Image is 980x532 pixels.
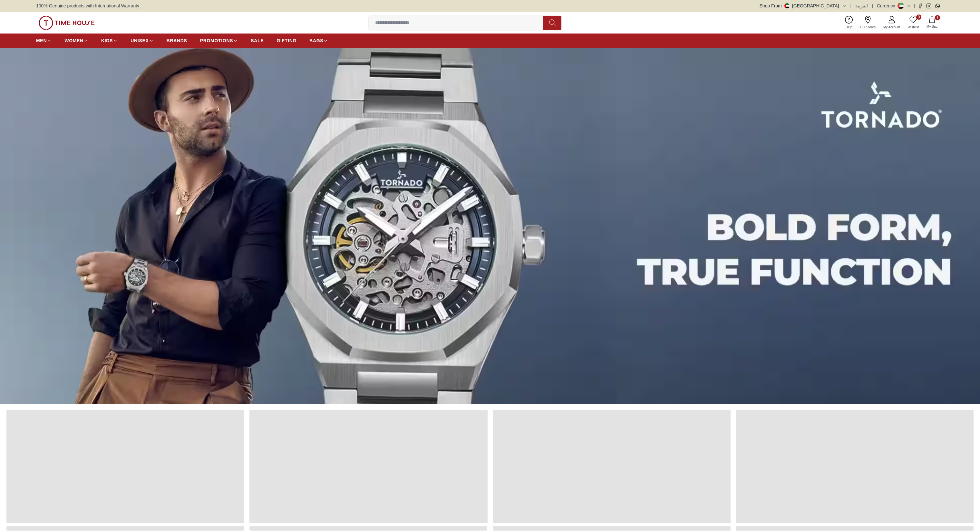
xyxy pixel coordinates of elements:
[935,4,940,8] a: Whatsapp
[309,35,328,46] a: BAGS
[64,35,88,46] a: WOMEN
[36,35,52,46] a: MEN
[784,3,790,8] img: United Arab Emirates
[850,3,852,9] span: |
[309,37,323,44] span: BAGS
[760,3,847,9] button: Shop From[GEOGRAPHIC_DATA]
[167,35,187,46] a: BRANDS
[881,25,903,30] span: My Account
[64,37,83,44] span: WOMEN
[872,3,873,9] span: |
[131,37,149,44] span: UNISEX
[858,25,878,30] span: Our Stores
[101,37,113,44] span: KIDS
[842,15,856,31] a: Help
[935,15,940,20] span: 1
[200,35,238,46] a: PROMOTIONS
[251,37,264,44] span: SALE
[101,35,118,46] a: KIDS
[916,15,921,20] span: 0
[877,3,898,9] div: Currency
[36,37,47,44] span: MEN
[856,15,879,31] a: Our Stores
[843,25,855,30] span: Help
[251,35,264,46] a: SALE
[927,4,931,8] a: Instagram
[924,24,940,29] span: My Bag
[923,15,941,30] button: 1My Bag
[167,37,187,44] span: BRANDS
[904,15,923,31] a: 0Wishlist
[277,35,296,46] a: GIFTING
[855,3,868,9] button: العربية
[277,37,296,44] span: GIFTING
[39,16,95,30] img: ...
[914,3,915,9] span: |
[905,25,921,30] span: Wishlist
[918,4,923,8] a: Facebook
[200,37,233,44] span: PROMOTIONS
[131,35,153,46] a: UNISEX
[36,3,139,9] span: 100% Genuine products with International Warranty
